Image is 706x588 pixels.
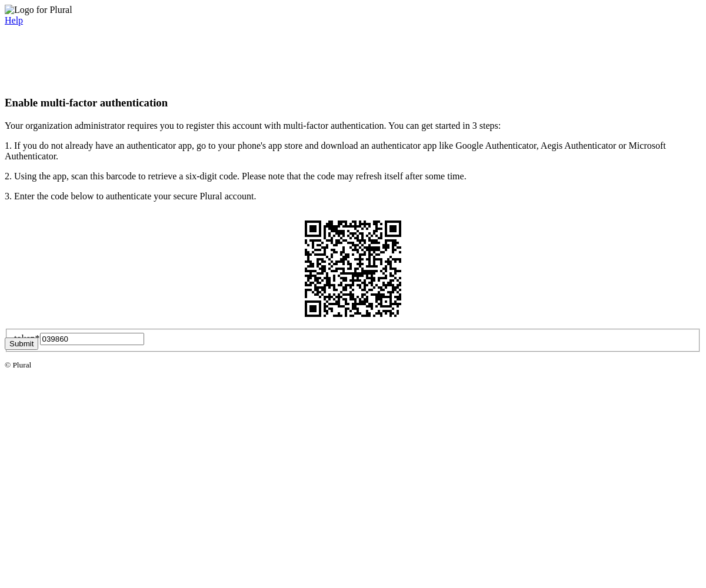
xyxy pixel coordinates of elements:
p: 1. If you do not already have an authenticator app, go to your phone's app store and download an ... [5,141,701,162]
small: © Plural [5,360,31,369]
button: Submit [5,338,38,350]
h3: Enable multi-factor authentication [5,96,701,109]
p: Your organization administrator requires you to register this account with multi-factor authentic... [5,121,701,131]
img: Logo for Plural [5,5,72,15]
input: Six-digit code [40,333,144,345]
p: 2. Using the app, scan this barcode to retrieve a six-digit code. Please note that the code may r... [5,171,701,182]
img: QR Code [295,211,411,326]
p: 3. Enter the code below to authenticate your secure Plural account. [5,191,701,202]
label: token [14,333,40,343]
a: Help [5,15,23,25]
